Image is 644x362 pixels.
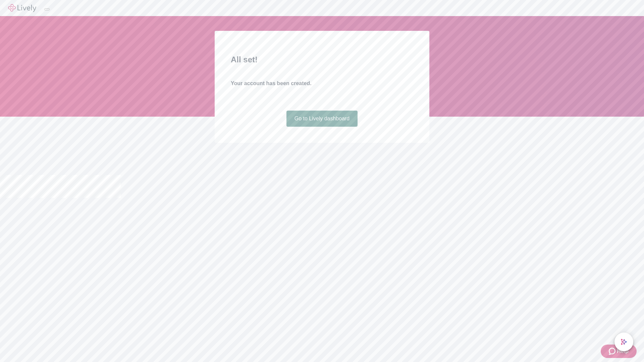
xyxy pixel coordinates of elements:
[621,339,627,345] svg: Lively AI Assistant
[614,333,633,351] button: chat
[44,8,50,10] button: Log out
[609,347,617,355] svg: Zendesk support icon
[231,54,413,66] h2: All set!
[601,345,637,358] button: Zendesk support iconHelp
[231,79,413,87] h4: Your account has been created.
[286,111,358,127] a: Go to Lively dashboard
[617,347,629,355] span: Help
[8,4,36,12] img: Lively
